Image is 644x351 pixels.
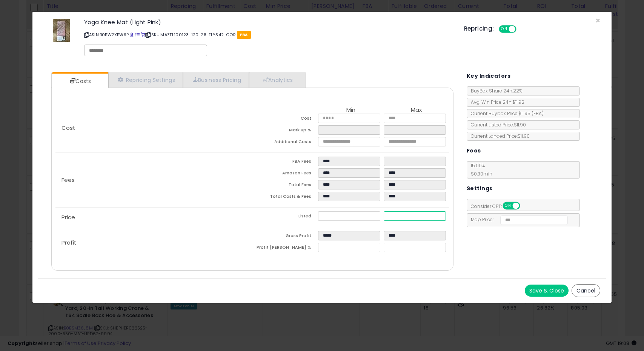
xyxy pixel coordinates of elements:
[384,107,449,114] th: Max
[467,133,530,139] span: Current Landed Price: $11.90
[84,29,453,41] p: ASIN: B0BW2XBW9P | SKU: MAZEL100123-120-28-FLY342-COR
[467,162,492,177] span: 15.00 %
[467,99,524,105] span: Avg. Win Price 24h: $11.92
[183,72,249,88] a: Business Pricing
[84,19,453,25] h3: Yoga Knee Mat (Light Pink)
[249,72,305,88] a: Analytics
[467,71,511,81] h5: Key Indicators
[518,110,544,117] span: $11.95
[503,203,513,209] span: ON
[595,15,600,26] span: ×
[108,72,183,88] a: Repricing Settings
[252,231,318,243] td: Gross Profit
[464,26,494,32] h5: Repricing:
[525,285,569,297] button: Save & Close
[237,31,251,39] span: FBA
[55,240,252,246] p: Profit
[467,216,568,223] span: Map Price:
[252,211,318,223] td: Listed
[252,180,318,192] td: Total Fees
[467,146,481,155] h5: Fees
[318,107,384,114] th: Min
[53,19,70,42] img: 41aszHaCmcL._SL60_.jpg
[252,157,318,168] td: FBA Fees
[141,32,145,38] a: Your listing only
[515,26,527,32] span: OFF
[467,171,492,177] span: $0.30 min
[500,26,509,32] span: ON
[519,203,531,209] span: OFF
[252,114,318,125] td: Cost
[532,110,544,117] span: ( FBA )
[467,184,492,193] h5: Settings
[252,168,318,180] td: Amazon Fees
[135,32,140,38] a: All offer listings
[55,177,252,183] p: Fees
[467,88,522,94] span: BuyBox Share 24h: 22%
[467,122,526,128] span: Current Listed Price: $11.90
[55,125,252,131] p: Cost
[130,32,134,38] a: BuyBox page
[55,214,252,220] p: Price
[252,137,318,149] td: Additional Costs
[252,243,318,254] td: Profit [PERSON_NAME] %
[252,192,318,203] td: Total Costs & Fees
[572,284,600,297] button: Cancel
[467,203,530,209] span: Consider CPT:
[52,74,108,89] a: Costs
[252,125,318,137] td: Mark up %
[467,110,544,117] span: Current Buybox Price:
